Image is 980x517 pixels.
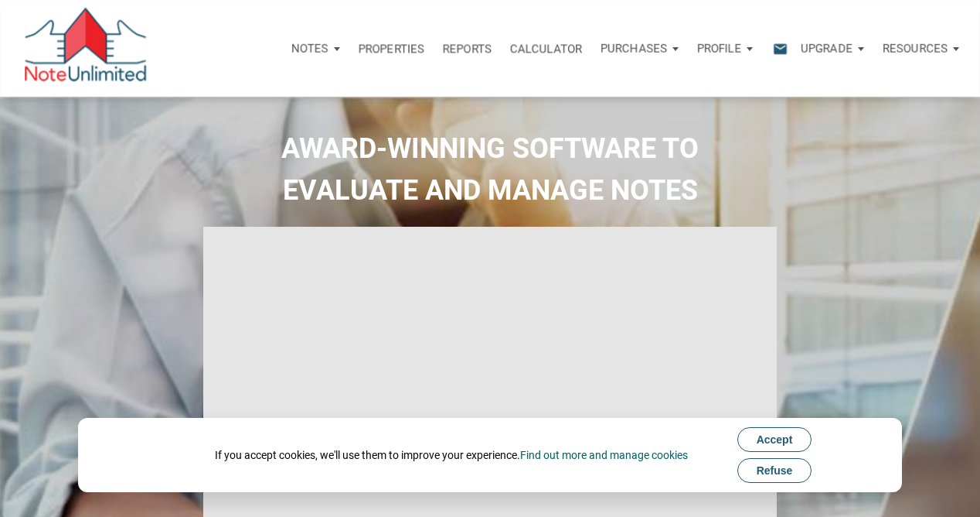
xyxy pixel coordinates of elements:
[688,26,762,72] button: Profile
[434,26,501,72] button: Reports
[737,458,812,483] button: Refuse
[591,26,688,72] button: Purchases
[757,433,793,446] span: Accept
[12,128,968,211] h2: AWARD-WINNING SOFTWARE TO EVALUATE AND MANAGE NOTES
[761,26,791,72] button: email
[883,42,948,56] p: Resources
[520,449,688,461] a: Find out more and manage cookies
[737,427,812,452] button: Accept
[697,42,741,56] p: Profile
[801,42,852,56] p: Upgrade
[873,26,968,72] button: Resources
[349,26,434,72] a: Properties
[510,42,582,56] p: Calculator
[359,42,424,56] p: Properties
[443,42,492,56] p: Reports
[215,447,688,463] div: If you accept cookies, we'll use them to improve your experience.
[291,42,328,56] p: Notes
[791,26,873,72] button: Upgrade
[601,42,667,56] p: Purchases
[757,464,793,477] span: Refuse
[501,26,591,72] a: Calculator
[771,39,790,57] i: email
[282,26,349,72] button: Notes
